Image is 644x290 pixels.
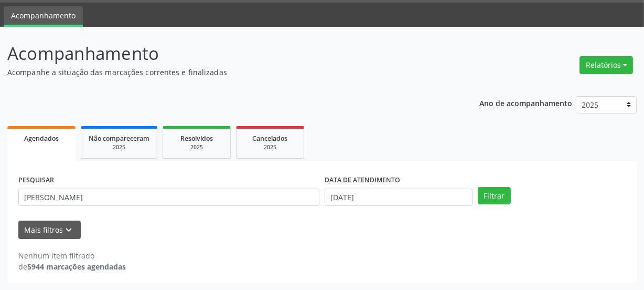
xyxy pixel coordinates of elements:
button: Mais filtroskeyboard_arrow_down [18,221,81,239]
input: Selecione um intervalo [325,189,473,206]
span: Não compareceram [89,134,149,143]
label: PESQUISAR [18,172,54,189]
a: Acompanhamento [4,6,83,27]
label: DATA DE ATENDIMENTO [325,172,400,189]
p: Acompanhe a situação das marcações correntes e finalizadas [7,67,448,78]
span: Agendados [24,134,59,143]
div: 2025 [170,143,223,151]
div: Nenhum item filtrado [18,250,126,261]
span: Cancelados [253,134,288,143]
input: Nome, CNS [18,189,319,206]
span: Resolvidos [180,134,213,143]
div: 2025 [244,143,296,151]
strong: 5944 marcações agendadas [27,262,126,272]
p: Ano de acompanhamento [479,96,572,109]
i: keyboard_arrow_down [63,224,75,236]
button: Relatórios [579,56,633,74]
div: 2025 [89,143,149,151]
div: de [18,261,126,272]
p: Acompanhamento [7,40,448,67]
button: Filtrar [478,187,511,205]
